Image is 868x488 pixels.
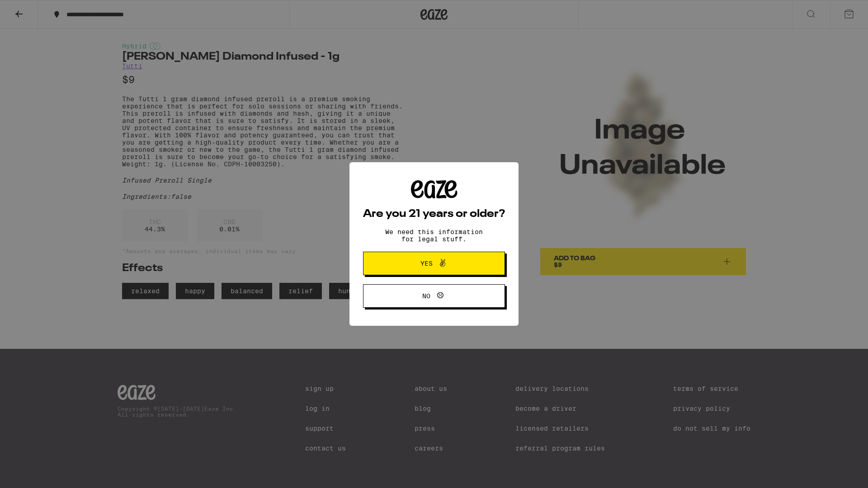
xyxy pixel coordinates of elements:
[363,252,505,275] button: Yes
[377,228,491,243] p: We need this information for legal stuff.
[422,293,430,299] span: No
[420,260,433,267] span: Yes
[363,284,505,308] button: No
[363,209,505,220] h2: Are you 21 years or older?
